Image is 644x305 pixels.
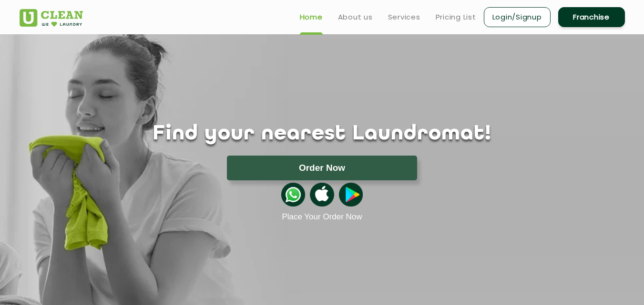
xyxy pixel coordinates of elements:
img: UClean Laundry and Dry Cleaning [20,9,83,27]
a: Services [388,11,420,23]
img: whatsappicon.png [281,183,305,207]
a: Pricing List [436,11,476,23]
button: Order Now [227,156,417,180]
img: playstoreicon.png [339,183,363,207]
a: Place Your Order Now [282,212,362,222]
a: Login/Signup [484,7,551,27]
a: About us [338,11,373,23]
h1: Find your nearest Laundromat! [12,122,632,146]
img: apple-icon.png [310,183,334,207]
a: Franchise [558,7,625,27]
a: Home [300,11,323,23]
